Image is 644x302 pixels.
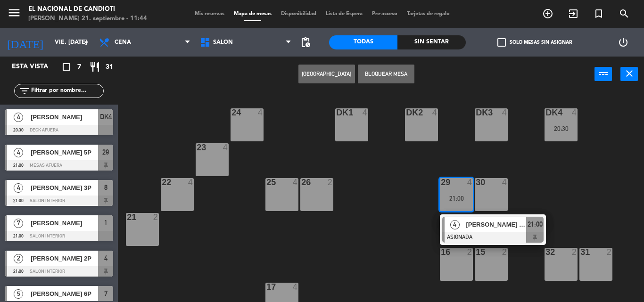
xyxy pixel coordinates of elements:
span: Tarjetas de regalo [402,11,454,16]
div: 24 [231,108,232,117]
span: 1 [104,217,107,229]
button: power_input [594,67,612,81]
button: [GEOGRAPHIC_DATA] [298,65,355,83]
i: search [619,8,630,19]
span: Mapa de mesas [229,11,276,16]
span: SALON [213,39,233,46]
span: Pre-acceso [367,11,402,16]
div: 2 [328,178,333,187]
span: 4 [14,183,23,193]
span: pending_actions [300,37,311,48]
span: [PERSON_NAME] [31,218,98,228]
div: 4 [502,108,508,117]
span: [PERSON_NAME] [31,112,98,122]
i: menu [7,6,21,20]
span: Disponibilidad [276,11,321,16]
i: restaurant [89,61,100,73]
span: 4 [450,220,460,229]
div: DK1 [336,108,337,117]
i: power_input [598,68,609,79]
div: 4 [432,108,438,117]
div: 4 [188,178,194,187]
div: 22 [162,178,162,187]
span: [PERSON_NAME] 5P [31,147,98,157]
div: Todas [329,35,397,49]
div: 4 [258,108,264,117]
div: 4 [293,178,298,187]
span: Cena [115,39,131,46]
span: Lista de Espera [321,11,367,16]
span: 31 [106,62,113,73]
label: Solo mesas sin asignar [497,38,572,47]
span: 8 [104,182,107,193]
span: [PERSON_NAME] 3P [31,183,98,193]
div: 21:00 [440,195,473,202]
i: add_circle_outline [542,8,553,19]
span: 7 [104,288,107,299]
div: 4 [363,108,368,117]
div: 4 [223,143,229,152]
input: Filtrar por nombre... [30,86,103,96]
span: 7 [14,219,23,228]
span: check_box_outline_blank [497,38,506,47]
span: Mis reservas [190,11,229,16]
span: DK4 [100,111,112,122]
span: 7 [77,62,81,73]
span: [PERSON_NAME] 6P [31,289,98,299]
button: menu [7,6,21,23]
span: 2 [14,254,23,263]
div: 16 [441,248,441,256]
span: 4 [104,253,107,264]
span: [PERSON_NAME] 2P [31,253,98,263]
div: 4 [502,178,508,187]
div: 2 [502,248,508,256]
div: [PERSON_NAME] 21. septiembre - 11:44 [28,14,147,24]
span: 29 [102,147,109,158]
i: arrow_drop_down [81,37,92,48]
i: crop_square [61,61,72,73]
i: filter_list [19,85,30,97]
button: close [620,67,638,81]
div: 2 [607,248,612,256]
div: Sin sentar [397,35,466,49]
div: 29 [441,178,441,187]
i: power_settings_new [618,37,629,48]
div: DK2 [406,108,406,117]
span: [PERSON_NAME] 5P [466,220,526,229]
div: 2 [153,213,159,221]
button: Bloquear Mesa [358,65,414,83]
div: Esta vista [5,61,68,73]
i: turned_in_not [593,8,604,19]
div: 2 [572,248,578,256]
div: 2 [467,248,473,256]
div: El Nacional de Candioti [28,5,147,14]
div: 25 [266,178,267,187]
span: 5 [14,289,23,299]
div: 17 [266,283,267,291]
div: 20:30 [545,125,578,132]
div: 4 [467,178,473,187]
span: 4 [14,148,23,157]
div: 4 [293,283,298,291]
div: 4 [572,108,578,117]
i: close [624,68,635,79]
i: exit_to_app [568,8,579,19]
span: 21:00 [528,219,543,230]
span: 4 [14,113,23,122]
